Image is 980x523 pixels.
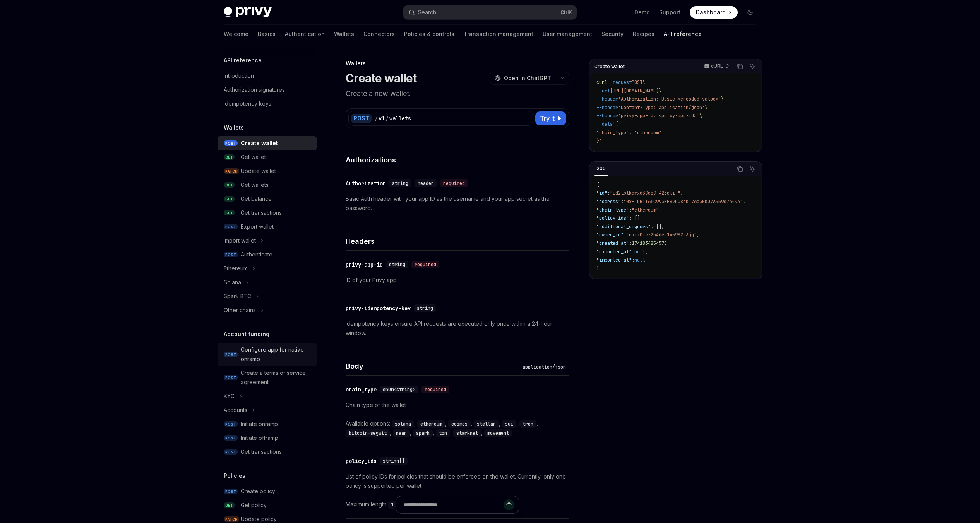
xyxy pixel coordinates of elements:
[690,6,738,19] a: Dashboard
[453,429,481,437] code: starknet
[535,111,566,125] button: Try it
[596,96,618,102] span: --header
[632,249,634,255] span: :
[218,431,317,445] a: POSTInitiate offramp
[241,208,282,217] div: Get transactions
[601,25,624,43] a: Security
[224,471,245,480] h5: Policies
[464,25,533,43] a: Transaction management
[680,190,683,196] span: ,
[596,232,624,238] span: "owner_id"
[610,190,680,196] span: "id2tptkqrxd39qo9j423etij"
[346,319,569,338] p: Idempotency keys ensure API requests are executed only once within a 24-hour window.
[560,9,572,15] span: Ctrl K
[392,420,414,428] code: solana
[596,249,632,255] span: "exported_at"
[659,9,680,16] a: Support
[224,292,251,301] div: Spark BTC
[667,240,670,246] span: ,
[448,420,471,428] code: cosmos
[519,363,569,371] div: application/json
[224,182,235,188] span: GET
[218,366,317,389] a: POSTCreate a terms of service agreement
[502,419,519,428] div: ,
[224,278,241,287] div: Solana
[389,261,405,268] span: string
[596,240,629,246] span: "created_at"
[224,210,235,216] span: GET
[224,99,271,108] div: Idempotency keys
[403,5,577,19] button: Open search
[413,429,433,437] code: spark
[596,121,613,127] span: --data
[504,499,514,510] button: Send message
[651,224,664,230] span: : [],
[659,88,661,94] span: \
[346,275,569,285] p: ID of your Privy app.
[218,192,317,206] a: GETGet balance
[224,252,238,258] span: POST
[241,194,272,203] div: Get balance
[224,196,235,202] span: GET
[634,257,645,263] span: null
[393,429,410,437] code: near
[241,447,282,456] div: Get transactions
[218,248,317,261] a: POSTAuthenticate
[502,420,516,428] code: sui
[624,232,626,238] span: :
[632,257,634,263] span: :
[224,264,248,273] div: Ethereum
[610,88,659,94] span: [URL][DOMAIN_NAME]
[218,83,317,97] a: Authorization signatures
[218,97,317,111] a: Idempotency keys
[404,496,504,513] input: Ask a question...
[241,222,274,231] div: Export wallet
[540,114,555,123] span: Try it
[218,484,317,498] a: POSTCreate policy
[596,257,632,263] span: "imported_at"
[218,261,317,275] button: Toggle Ethereum section
[224,123,244,132] h5: Wallets
[596,198,621,205] span: "address"
[440,179,468,187] div: required
[659,207,661,213] span: ,
[721,96,724,102] span: \
[241,501,267,510] div: Get policy
[363,25,395,43] a: Connectors
[346,386,377,393] div: chain_type
[474,420,499,428] code: stellar
[632,240,667,246] span: 1741834854578
[346,179,386,187] div: Authorization
[618,96,721,102] span: 'Authorization: Basic <encoded-value>'
[453,428,484,438] div: ,
[699,113,702,119] span: \
[218,136,317,150] a: POSTCreate wallet
[519,419,540,428] div: ,
[351,114,372,123] div: POST
[224,435,238,441] span: POST
[346,194,569,213] p: Basic Auth header with your app ID as the username and your app secret as the password.
[241,138,278,148] div: Create wallet
[241,180,269,190] div: Get wallets
[705,104,708,111] span: \
[735,164,745,174] button: Copy the contents from the code block
[218,445,317,459] a: POSTGet transactions
[596,182,599,188] span: {
[241,250,272,259] div: Authenticate
[346,60,569,67] div: Wallets
[596,79,607,85] span: curl
[224,224,238,230] span: POST
[392,180,408,186] span: string
[436,429,450,437] code: ton
[218,498,317,512] a: GETGet policy
[241,152,266,162] div: Get wallet
[224,352,238,357] span: POST
[393,428,413,438] div: ,
[346,457,377,465] div: policy_ids
[241,487,275,496] div: Create policy
[632,207,659,213] span: "ethereum"
[224,375,238,381] span: POST
[224,71,254,80] div: Introduction
[735,62,745,72] button: Copy the contents from the code block
[218,289,317,303] button: Toggle Spark BTC section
